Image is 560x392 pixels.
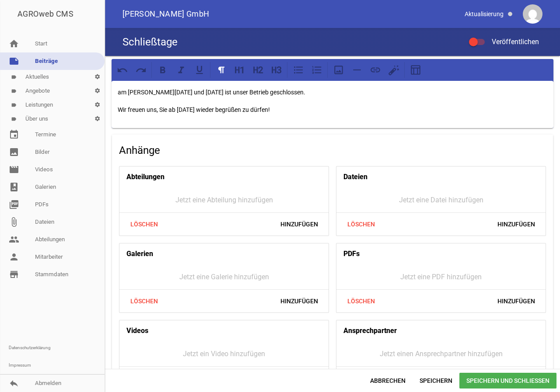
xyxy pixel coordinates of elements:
p: Wir freuen uns, Sie ab [DATE] wieder begrüßen zu dürfen! [118,104,547,115]
h4: PDFs [343,247,360,261]
i: settings [90,112,105,126]
i: settings [90,70,105,84]
h4: Videos [126,324,148,338]
span: Hinzufügen [490,216,542,232]
span: Hinzufügen [273,216,325,232]
i: label [11,74,17,80]
i: event [9,129,19,140]
i: people [9,234,19,245]
div: Jetzt eine Datei hinzufügen [336,187,546,212]
div: Jetzt eine Abteilung hinzufügen [119,187,329,212]
div: Jetzt einen Ansprechpartner hinzufügen [336,341,546,366]
i: settings [90,98,105,112]
i: person [9,252,19,262]
i: store_mall_directory [9,269,19,280]
div: Jetzt eine Galerie hinzufügen [119,264,329,289]
span: Löschen [340,216,382,232]
i: photo_album [9,182,19,192]
h4: Dateien [343,170,367,184]
i: reply [9,378,19,389]
i: label [11,102,17,108]
span: Veröffentlichen [481,38,539,46]
h4: Galerien [126,247,153,261]
h4: Ansprechpartner [343,324,397,338]
span: Löschen [123,216,165,232]
span: Hinzufügen [490,293,542,309]
i: home [9,38,19,49]
span: Speichern und Schließen [459,373,556,389]
i: note [9,56,19,66]
span: Hinzufügen [273,293,325,309]
i: picture_as_pdf [9,199,19,210]
i: settings [90,84,105,98]
h4: Abteilungen [126,170,164,184]
div: Jetzt ein Video hinzufügen [119,341,329,366]
div: Jetzt eine PDF hinzufügen [336,264,546,289]
h4: Schließtage [122,35,178,49]
span: Abbrechen [363,373,413,389]
i: attach_file [9,217,19,227]
span: Speichern [413,373,459,389]
i: image [9,147,19,157]
i: movie [9,164,19,175]
i: label [11,116,17,122]
i: label [11,88,17,94]
span: Löschen [123,293,165,309]
span: [PERSON_NAME] GmbH [122,10,209,18]
span: Löschen [340,293,382,309]
h4: Anhänge [119,143,546,157]
p: am [PERSON_NAME][DATE] und [DATE] ist unser Betrieb geschlossen. [118,87,547,97]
